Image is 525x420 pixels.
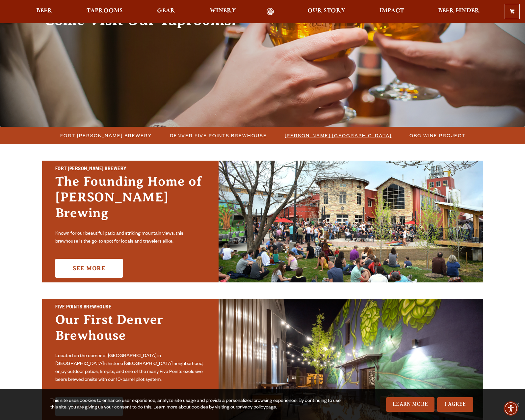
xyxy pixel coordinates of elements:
[166,131,270,140] a: Denver Five Points Brewhouse
[438,8,480,13] span: Beer Finder
[87,8,123,13] span: Taprooms
[210,8,236,13] span: Winery
[82,8,127,15] a: Taprooms
[285,131,392,140] span: [PERSON_NAME] [GEOGRAPHIC_DATA]
[237,405,266,410] a: privacy policy
[55,353,205,384] p: Located on the corner of [GEOGRAPHIC_DATA] in [GEOGRAPHIC_DATA]’s historic [GEOGRAPHIC_DATA] neig...
[380,8,404,13] span: Impact
[153,8,179,15] a: Gear
[434,8,484,15] a: Beer Finder
[307,8,345,13] span: Our Story
[258,8,283,15] a: Odell Home
[219,161,483,282] img: Fort Collins Brewery & Taproom'
[55,303,205,312] h2: Five Points Brewhouse
[205,8,240,15] a: Winery
[170,131,267,140] span: Denver Five Points Brewhouse
[406,131,469,140] a: OBC Wine Project
[409,131,465,140] span: OBC Wine Project
[50,398,346,411] div: This site uses cookies to enhance user experience, analyze site usage and provide a personalized ...
[55,165,205,174] h2: Fort [PERSON_NAME] Brewery
[55,312,205,350] h3: Our First Denver Brewhouse
[375,8,408,15] a: Impact
[60,131,152,140] span: Fort [PERSON_NAME] Brewery
[157,8,175,13] span: Gear
[56,131,155,140] a: Fort [PERSON_NAME] Brewery
[44,12,249,28] h2: Come Visit Our Taprooms!
[504,401,518,416] div: Accessibility Menu
[281,131,395,140] a: [PERSON_NAME] [GEOGRAPHIC_DATA]
[32,8,57,15] a: Beer
[55,259,123,278] a: See More
[303,8,350,15] a: Our Story
[36,8,52,13] span: Beer
[55,230,205,246] p: Known for our beautiful patio and striking mountain views, this brewhouse is the go-to spot for l...
[386,397,434,412] a: Learn More
[437,397,473,412] a: I Agree
[55,173,205,227] h3: The Founding Home of [PERSON_NAME] Brewing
